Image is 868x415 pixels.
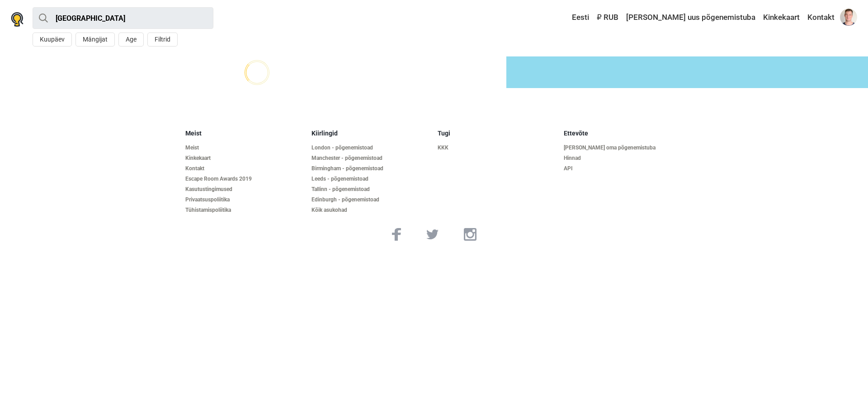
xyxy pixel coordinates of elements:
[11,12,24,27] img: Nowescape logo
[185,145,304,151] a: Meist
[564,145,683,151] a: [PERSON_NAME] oma põgenemistuba
[311,165,430,172] a: Birmingham - põgenemistoad
[438,145,557,151] a: KKK
[311,155,430,162] a: Manchester - põgenemistoad
[805,9,837,26] a: Kontakt
[564,155,683,162] a: Hinnad
[185,176,304,182] a: Escape Room Awards 2019
[185,186,304,193] a: Kasutustingimused
[185,155,304,162] a: Kinkekaart
[438,130,557,137] h5: Tugi
[311,130,430,137] h5: Kiirlingid
[185,196,304,203] a: Privaatsuspoliitika
[311,196,430,203] a: Edinburgh - põgenemistoad
[624,9,758,26] a: [PERSON_NAME] uus põgenemistuba
[564,165,683,172] a: API
[311,207,430,214] a: Kõik asukohad
[311,176,430,182] a: Leeds - põgenemistoad
[563,9,591,26] a: Eesti
[311,145,430,151] a: London - põgenemistoad
[185,207,304,214] a: Tühistamispoliitika
[566,14,572,21] img: Eesti
[118,33,144,47] button: Age
[33,7,213,29] input: proovi “Tallinn”
[594,9,621,26] a: ₽ RUB
[147,33,178,47] button: Filtrid
[185,165,304,172] a: Kontakt
[564,130,683,137] h5: Ettevõte
[761,9,802,26] a: Kinkekaart
[185,130,304,137] h5: Meist
[33,33,72,47] button: Kuupäev
[311,186,430,193] a: Tallinn - põgenemistoad
[75,33,115,47] button: Mängijat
